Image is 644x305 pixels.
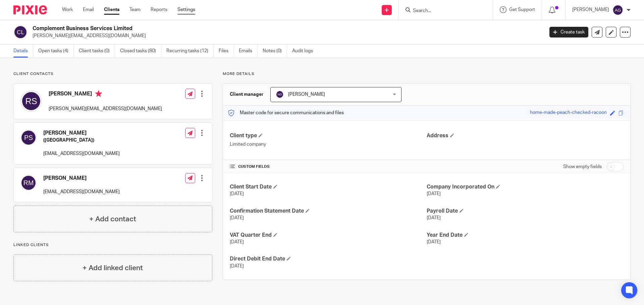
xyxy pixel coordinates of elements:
h2: Complement Business Services Limited [33,25,438,32]
p: Linked clients [13,242,212,248]
p: [EMAIL_ADDRESS][DOMAIN_NAME] [43,188,120,195]
a: Open tasks (4) [38,45,74,58]
span: [DATE] [427,192,441,196]
p: Master code for secure communications and files [228,109,344,116]
img: svg%3E [20,175,37,191]
p: [EMAIL_ADDRESS][DOMAIN_NAME] [43,150,120,157]
a: Work [62,6,73,13]
a: Recurring tasks (12) [166,45,214,58]
p: [PERSON_NAME] [572,6,609,13]
span: [DATE] [230,240,244,244]
h5: ([GEOGRAPHIC_DATA]) [43,137,120,144]
div: home-made-peach-checked-racoon [530,109,607,117]
a: Closed tasks (80) [120,45,161,58]
h4: Year End Date [427,232,624,239]
h4: Confirmation Statement Date [230,208,427,215]
p: More details [223,71,631,77]
a: Files [219,45,234,58]
span: [PERSON_NAME] [288,92,325,97]
h4: [PERSON_NAME] [43,175,120,182]
img: svg%3E [20,90,42,112]
img: svg%3E [20,130,37,146]
p: [PERSON_NAME][EMAIL_ADDRESS][DOMAIN_NAME] [49,105,162,112]
a: Create task [549,27,588,37]
p: Client contacts [13,71,212,77]
span: [DATE] [230,216,244,220]
h4: [PERSON_NAME] [49,90,162,99]
h4: Client type [230,132,427,139]
a: Notes (0) [263,45,287,58]
img: Pixie [13,5,47,14]
a: Email [83,6,94,13]
img: svg%3E [276,90,284,98]
a: Emails [239,45,258,58]
h4: + Add contact [89,214,136,224]
a: Details [13,45,33,58]
a: Audit logs [292,45,318,58]
img: svg%3E [612,5,623,15]
h4: + Add linked client [83,263,143,273]
span: [DATE] [427,216,441,220]
span: Get Support [509,7,535,12]
a: Clients [104,6,119,13]
a: Reports [151,6,167,13]
p: Limited company [230,141,427,148]
a: Team [129,6,141,13]
span: [DATE] [427,240,441,244]
a: Client tasks (0) [79,45,115,58]
h4: [PERSON_NAME] [43,130,120,137]
h4: VAT Quarter End [230,232,427,239]
h4: Address [427,132,624,139]
h4: Direct Debit End Date [230,255,427,262]
h4: Client Start Date [230,183,427,190]
input: Search [412,8,473,14]
p: [PERSON_NAME][EMAIL_ADDRESS][DOMAIN_NAME] [33,32,539,39]
a: Settings [177,6,195,13]
h4: Company Incorporated On [427,183,624,190]
img: svg%3E [13,25,28,39]
h4: CUSTOM FIELDS [230,164,427,169]
span: [DATE] [230,192,244,196]
h3: Client manager [230,91,264,98]
i: Primary [95,90,102,97]
span: [DATE] [230,264,244,269]
label: Show empty fields [563,163,602,170]
h4: Payroll Date [427,208,624,215]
